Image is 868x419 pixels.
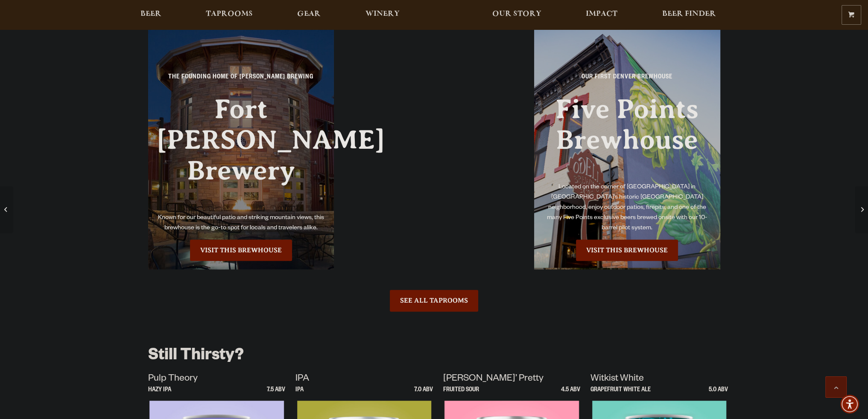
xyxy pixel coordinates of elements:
[443,387,479,401] p: Fruited Sour
[656,10,721,20] a: Beer Finder
[543,72,712,88] p: Our First Denver Brewhouse
[590,372,728,387] p: Witkist White
[206,11,253,17] span: Taprooms
[267,387,285,401] p: 7.5 ABV
[190,240,292,261] a: Visit the Fort Collin's Brewery & Taproom
[543,182,712,234] p: Located on the corner of [GEOGRAPHIC_DATA] in [GEOGRAPHIC_DATA]’s historic [GEOGRAPHIC_DATA] neig...
[662,11,716,17] span: Beer Finder
[157,213,326,234] p: Known for our beautiful patio and striking mountain views, this brewhouse is the go-to spot for l...
[709,387,728,401] p: 5.0 ABV
[157,72,326,88] p: The Founding Home of [PERSON_NAME] Brewing
[443,372,581,387] p: [PERSON_NAME]’ Pretty
[148,346,720,372] h3: Still Thirsty?
[140,11,161,17] span: Beer
[148,387,171,401] p: Hazy IPA
[200,10,258,20] a: Taprooms
[576,240,678,261] a: Visit the Five Points Brewhouse
[840,395,859,413] div: Accessibility Menu
[135,10,167,20] a: Beer
[297,11,321,17] span: Gear
[586,11,617,17] span: Impact
[414,387,433,401] p: 7.0 ABV
[561,387,580,401] p: 4.5 ABV
[590,387,651,401] p: Grapefruit White Ale
[825,376,847,398] a: Scroll to top
[292,10,326,20] a: Gear
[365,11,400,17] span: Winery
[492,11,541,17] span: Our Story
[543,94,712,183] h3: Five Points Brewhouse
[148,372,286,387] p: Pulp Theory
[390,290,478,311] a: See All Taprooms
[157,94,326,214] h3: Fort [PERSON_NAME] Brewery
[295,387,304,401] p: IPA
[580,10,623,20] a: Impact
[295,372,433,387] p: IPA
[360,10,405,20] a: Winery
[487,10,547,20] a: Our Story
[428,10,460,20] a: Odell Home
